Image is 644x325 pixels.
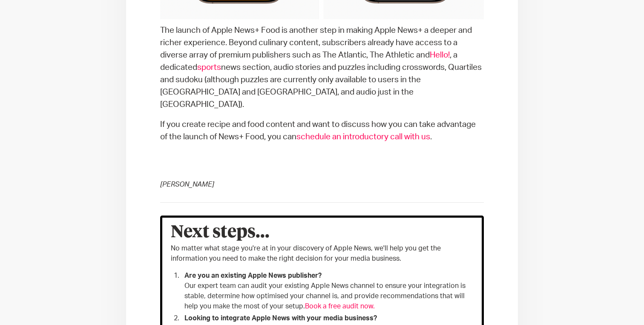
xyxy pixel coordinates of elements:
a: schedule an introductory call with us [296,133,430,141]
li: Our expert team can audit your existing Apple News channel to ensure your integration is stable, ... [181,270,473,311]
p: The launch of Apple News+ Food is another step in making Apple News+ a deeper and richer experien... [160,24,484,111]
a: Book a free audit now. [305,303,375,310]
h3: Next steps... [171,226,473,239]
strong: Looking to integrate Apple News with your media business? ‍ [184,315,377,322]
p: [PERSON_NAME] [160,179,484,190]
a: Hello! [430,51,450,59]
strong: Are you an existing Apple News publisher? [184,272,322,279]
a: sports [197,63,221,72]
p: ‍ [160,151,484,163]
p: No matter what stage you're at in your discovery of Apple News, we'll help you get the informatio... [171,243,473,264]
p: If you create recipe and food content and want to discuss how you can take advantage of the launc... [160,118,484,143]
